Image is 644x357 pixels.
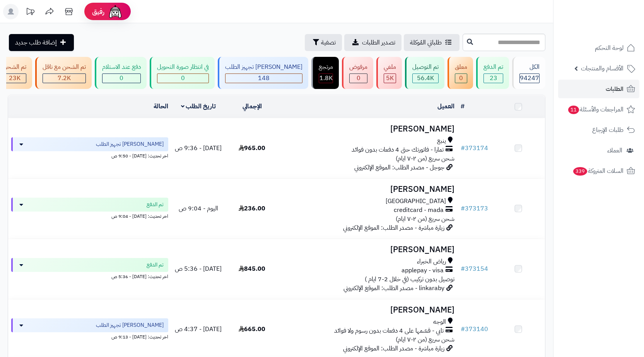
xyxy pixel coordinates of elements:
[520,73,539,83] span: 94247
[239,204,265,213] span: 236.00
[319,63,333,72] div: مرتجع
[334,326,444,335] span: تابي - قسّمها على 4 دفعات بدون رسوم ولا فوائد
[461,264,488,273] a: #373154
[455,74,467,83] div: 0
[365,275,454,284] span: توصيل بدون تركيب (في خلال 2-7 ايام )
[433,318,446,326] span: الوجه
[179,204,218,213] span: اليوم - 9:04 ص
[384,74,396,83] div: 4954
[558,39,639,57] a: لوحة التحكم
[225,74,302,83] div: 148
[3,74,26,83] div: 22965
[9,73,20,83] span: 23K
[567,104,624,115] span: المراجعات والأسئلة
[225,63,302,72] div: [PERSON_NAME] تجهيز الطلب
[437,137,446,145] span: ينبع
[558,121,639,139] a: طلبات الإرجاع
[404,34,460,51] a: طلباتي المُوكلة
[343,223,444,232] span: زيارة مباشرة - مصدر الطلب: الموقع الإلكتروني
[34,57,93,89] a: تم الشحن مع ناقل 7.2K
[461,325,488,334] a: #373140
[282,245,454,254] h3: [PERSON_NAME]
[147,261,164,269] span: تم الدفع
[3,63,26,72] div: تم الشحن
[216,57,310,89] a: [PERSON_NAME] تجهيز الطلب 148
[394,206,444,215] span: creditcard - mada
[181,73,185,83] span: 0
[157,74,208,83] div: 0
[175,264,222,273] span: [DATE] - 5:36 ص
[243,102,262,111] a: الإجمالي
[386,197,446,206] span: [GEOGRAPHIC_DATA]
[344,34,401,51] a: تصدير الطلبات
[591,22,637,38] img: logo-2.png
[157,63,209,72] div: في انتظار صورة التحويل
[417,73,434,83] span: 56.4K
[446,57,475,89] a: معلق 0
[410,38,442,47] span: طلباتي المُوكلة
[350,74,367,83] div: 0
[11,332,168,340] div: اخر تحديث: [DATE] - 9:13 ص
[321,38,336,47] span: تصفية
[475,57,511,89] a: تم الدفع 23
[258,73,270,83] span: 148
[282,306,454,314] h3: [PERSON_NAME]
[403,57,446,89] a: تم التوصيل 56.4K
[43,63,86,72] div: تم الشحن مع ناقل
[58,73,71,83] span: 7.2K
[357,73,360,83] span: 0
[607,145,622,156] span: العملاء
[568,106,579,114] span: 11
[484,74,503,83] div: 23
[461,204,465,213] span: #
[412,63,439,72] div: تم التوصيل
[282,125,454,133] h3: [PERSON_NAME]
[461,102,465,111] a: #
[15,38,57,47] span: إضافة طلب جديد
[461,143,465,153] span: #
[147,201,164,208] span: تم الدفع
[386,73,394,83] span: 5K
[343,344,444,353] span: زيارة مباشرة - مصدر الطلب: الموقع الإلكتروني
[581,63,624,74] span: الأقسام والمنتجات
[352,145,444,154] span: تمارا - فاتورتك حتى 4 دفعات بدون فوائد
[181,102,216,111] a: تاريخ الطلب
[558,162,639,180] a: السلات المتروكة339
[354,163,444,172] span: جوجل - مصدر الطلب: الموقع الإلكتروني
[349,63,367,72] div: مرفوض
[239,143,265,153] span: 965.00
[413,74,438,83] div: 56447
[606,84,624,94] span: الطلبات
[572,166,624,176] span: السلات المتروكة
[437,102,454,111] a: العميل
[375,57,403,89] a: ملغي 5K
[455,63,467,72] div: معلق
[11,272,168,280] div: اخر تحديث: [DATE] - 5:36 ص
[108,4,123,19] img: ai-face.png
[175,325,222,334] span: [DATE] - 4:37 ص
[519,63,540,72] div: الكل
[92,7,104,16] span: رفيق
[93,57,148,89] a: دفع عند الاستلام 0
[592,125,624,135] span: طلبات الإرجاع
[154,102,168,111] a: الحالة
[9,34,74,51] a: إضافة طلب جديد
[396,154,454,163] span: شحن سريع (من ٢-٧ ايام)
[175,143,222,153] span: [DATE] - 9:36 ص
[282,185,454,194] h3: [PERSON_NAME]
[96,321,164,329] span: [PERSON_NAME] تجهيز الطلب
[384,63,396,72] div: ملغي
[483,63,503,72] div: تم الدفع
[396,335,454,344] span: شحن سريع (من ٢-٧ ايام)
[558,100,639,119] a: المراجعات والأسئلة11
[573,167,587,176] span: 339
[362,38,395,47] span: تصدير الطلبات
[11,212,168,220] div: اخر تحديث: [DATE] - 9:04 ص
[558,141,639,160] a: العملاء
[340,57,375,89] a: مرفوض 0
[461,143,488,153] a: #373174
[11,151,168,159] div: اخر تحديث: [DATE] - 9:50 ص
[461,204,488,213] a: #373173
[102,74,140,83] div: 0
[459,73,463,83] span: 0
